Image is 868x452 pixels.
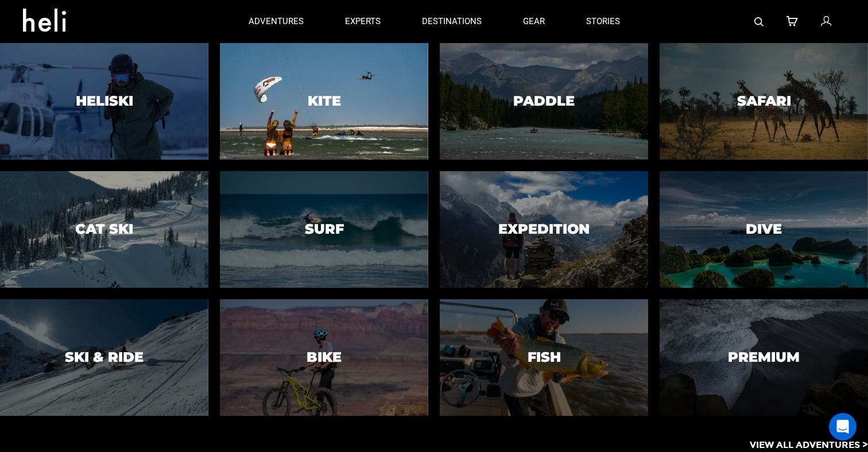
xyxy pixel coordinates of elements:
[728,350,800,365] h3: Premium
[750,439,868,452] p: View All Adventures >
[513,94,575,109] h3: Paddle
[754,17,764,26] img: search-bar-icon.svg
[305,222,344,237] h3: Surf
[65,350,144,365] h3: Ski & Ride
[660,299,868,416] a: PremiumPremium image
[249,16,304,28] p: adventures
[829,413,857,441] div: Open Intercom Messenger
[746,222,782,237] h3: Dive
[737,94,791,109] h3: Safari
[422,16,482,28] p: destinations
[308,94,341,109] h3: Kite
[498,222,590,237] h3: Expedition
[307,350,342,365] h3: Bike
[75,222,133,237] h3: Cat Ski
[76,94,133,109] h3: Heliski
[528,350,561,365] h3: Fish
[345,16,381,28] p: experts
